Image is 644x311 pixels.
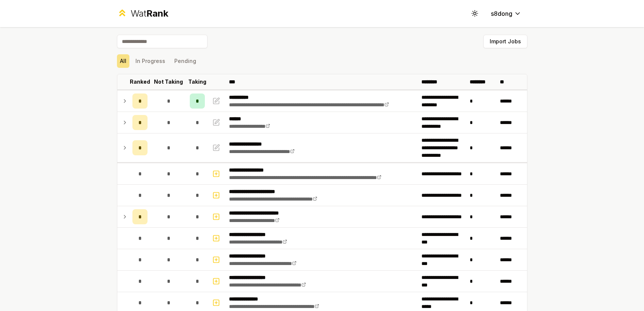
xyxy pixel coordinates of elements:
a: WatRank [117,8,169,20]
p: Ranked [130,78,150,86]
button: Import Jobs [483,35,527,48]
p: Taking [188,78,206,86]
button: s8dong [485,7,527,20]
button: All [117,54,129,68]
span: s8dong [491,9,512,18]
button: Pending [171,54,199,68]
div: Wat [131,8,168,20]
button: In Progress [132,54,168,68]
p: Not Taking [154,78,183,86]
span: Rank [146,8,168,19]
